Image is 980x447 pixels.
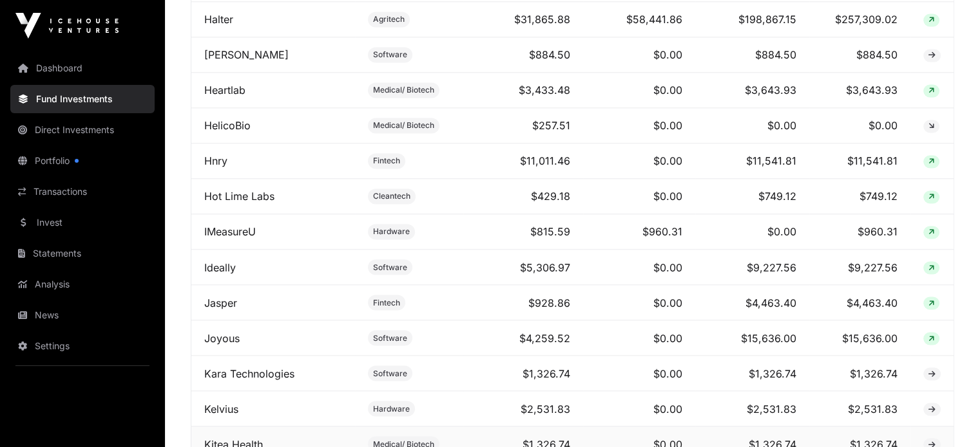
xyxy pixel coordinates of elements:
a: Settings [10,332,155,360]
span: Fintech [373,156,400,166]
td: $815.59 [463,214,583,250]
a: Transactions [10,178,155,206]
td: $960.31 [583,214,696,250]
td: $0.00 [583,250,696,285]
td: $9,227.56 [809,250,910,285]
td: $0.00 [583,356,696,391]
td: $0.00 [583,143,696,179]
td: $0.00 [583,285,696,320]
a: Dashboard [10,54,155,82]
td: $4,463.40 [809,285,910,320]
a: Portfolio [10,147,155,175]
a: Hnry [204,154,227,167]
span: Medical/ Biotech [373,120,434,131]
iframe: Chat Widget [916,385,980,447]
a: Analysis [10,270,155,298]
td: $0.00 [583,320,696,356]
td: $884.50 [695,37,809,73]
span: Cleantech [373,191,410,201]
td: $0.00 [809,108,910,143]
td: $5,306.97 [463,250,583,285]
td: $1,326.74 [463,356,583,391]
a: Halter [204,13,233,26]
td: $198,867.15 [695,2,809,37]
a: Statements [10,239,155,268]
span: Software [373,50,407,60]
span: Fintech [373,297,400,307]
a: Kelvius [204,402,238,415]
td: $0.00 [583,73,696,108]
a: Direct Investments [10,116,155,144]
td: $0.00 [695,108,809,143]
td: $0.00 [583,391,696,426]
a: IMeasureU [204,225,256,238]
span: Software [373,368,407,378]
td: $3,433.48 [463,73,583,108]
td: $11,011.46 [463,143,583,179]
a: News [10,301,155,329]
a: Heartlab [204,84,245,96]
td: $31,865.88 [463,2,583,37]
td: $429.18 [463,179,583,214]
td: $4,463.40 [695,285,809,320]
td: $928.86 [463,285,583,320]
td: $884.50 [809,37,910,73]
span: Hardware [373,226,410,237]
span: Agritech [373,14,405,24]
a: Fund Investments [10,85,155,113]
td: $58,441.86 [583,2,696,37]
a: Kara Technologies [204,367,294,379]
td: $1,326.74 [809,356,910,391]
td: $2,531.83 [463,391,583,426]
td: $0.00 [695,214,809,250]
td: $960.31 [809,214,910,250]
span: Medical/ Biotech [373,85,434,95]
a: Ideally [204,260,236,273]
td: $11,541.81 [695,143,809,179]
td: $9,227.56 [695,250,809,285]
td: $0.00 [583,179,696,214]
a: Hot Lime Labs [204,190,274,203]
td: $749.12 [695,179,809,214]
td: $0.00 [583,37,696,73]
img: Icehouse Ventures Logo [15,13,119,39]
a: Jasper [204,296,237,309]
td: $884.50 [463,37,583,73]
td: $257,309.02 [809,2,910,37]
td: $15,636.00 [695,320,809,356]
td: $4,259.52 [463,320,583,356]
td: $749.12 [809,179,910,214]
a: HelicoBio [204,119,251,132]
td: $11,541.81 [809,143,910,179]
td: $15,636.00 [809,320,910,356]
td: $0.00 [583,108,696,143]
a: [PERSON_NAME] [204,48,289,61]
a: Invest [10,208,155,237]
td: $2,531.83 [809,391,910,426]
td: $2,531.83 [695,391,809,426]
td: $3,643.93 [695,73,809,108]
a: Joyous [204,331,240,344]
td: $3,643.93 [809,73,910,108]
td: $1,326.74 [695,356,809,391]
span: Software [373,333,407,343]
span: Hardware [373,403,410,414]
span: Software [373,262,407,272]
td: $257.51 [463,108,583,143]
